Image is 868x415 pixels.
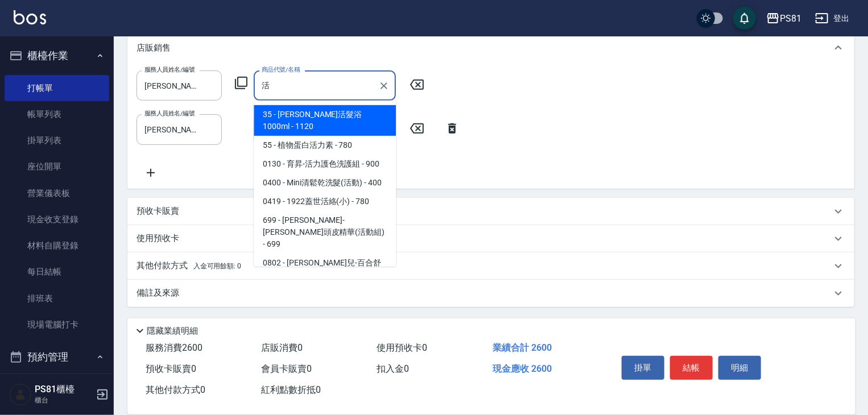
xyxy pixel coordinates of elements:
p: 店販銷售 [137,42,171,54]
span: 現金應收 2600 [493,363,552,374]
p: 使用預收卡 [137,233,179,244]
a: 排班表 [5,285,109,312]
button: PS81 [762,7,806,30]
label: 商品代號/名稱 [262,65,300,74]
span: 0802 - [PERSON_NAME]兒-百合舒活[PERSON_NAME]修護液 - 800 [254,254,396,284]
div: 店販銷售 [127,30,854,66]
span: 業績合計 2600 [493,342,552,353]
img: Logo [14,10,46,24]
span: 0400 - Mini清鬆乾洗髮(活動) - 400 [254,173,396,192]
span: 扣入金 0 [377,363,410,374]
span: 35 - [PERSON_NAME]活髮浴1000ml - 1120 [254,105,396,136]
img: Person [9,383,32,406]
div: 預收卡販賣 [127,198,854,225]
p: 其他付款方式 [137,260,241,272]
span: 店販消費 0 [261,342,303,353]
a: 打帳單 [5,75,109,101]
a: 現場電腦打卡 [5,312,109,338]
span: 入金可用餘額: 0 [193,262,242,270]
div: PS81 [780,11,801,26]
div: 使用預收卡 [127,225,854,252]
a: 掛單列表 [5,127,109,153]
a: 帳單列表 [5,101,109,127]
span: 699 - [PERSON_NAME]-[PERSON_NAME]頭皮精華(活動組) - 699 [254,211,396,254]
span: 預收卡販賣 0 [146,363,196,374]
button: 結帳 [670,356,713,380]
button: Clear [376,78,392,94]
button: 登出 [811,8,854,29]
span: 使用預收卡 0 [377,342,428,353]
button: 掛單 [622,356,664,380]
span: 紅利點數折抵 0 [261,384,321,395]
span: 0130 - 育昇-活力護色洗護組 - 900 [254,155,396,173]
a: 現金收支登錄 [5,206,109,233]
button: save [733,7,756,30]
span: 會員卡販賣 0 [261,363,312,374]
button: 預約管理 [5,342,109,372]
span: 55 - 植物蛋白活力素 - 780 [254,136,396,155]
span: 其他付款方式 0 [146,384,205,395]
p: 備註及來源 [137,287,179,299]
p: 隱藏業績明細 [147,325,198,337]
span: 服務消費 2600 [146,342,202,353]
a: 每日結帳 [5,259,109,285]
p: 櫃台 [35,395,93,405]
div: 其他付款方式入金可用餘額: 0 [127,252,854,280]
div: 備註及來源 [127,280,854,307]
button: 櫃檯作業 [5,41,109,70]
span: 0419 - 1922蓋世活絡(小) - 780 [254,192,396,211]
h5: PS81櫃檯 [35,384,93,395]
label: 服務人員姓名/編號 [144,109,195,118]
a: 營業儀表板 [5,180,109,206]
a: 材料自購登錄 [5,233,109,259]
label: 服務人員姓名/編號 [144,65,195,74]
a: 座位開單 [5,153,109,180]
p: 預收卡販賣 [137,205,179,217]
button: 明細 [718,356,761,380]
